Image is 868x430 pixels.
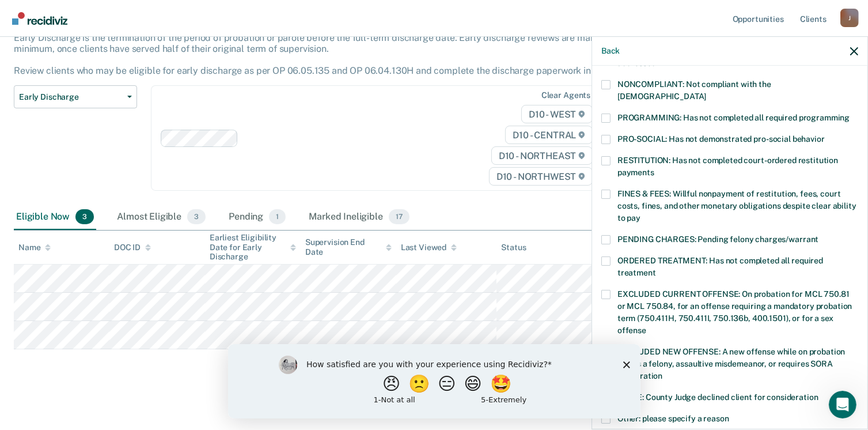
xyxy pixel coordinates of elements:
span: FINES & FEES: Willful nonpayment of restitution, fees, court costs, fines, and other monetary obl... [617,189,856,222]
span: JUDGE: County Judge declined client for consideration [617,393,818,402]
div: Earliest Eligibility Date for Early Discharge [210,233,296,262]
span: ORDERED TREATMENT: Has not completed all required treatment [617,256,823,277]
span: 3 [75,209,94,224]
span: EXCLUDED CURRENT OFFENSE: On probation for MCL 750.81 or MCL 750.84, for an offense requiring a m... [617,289,852,335]
span: 17 [389,209,410,224]
iframe: Intercom live chat [829,391,856,418]
div: Name [18,243,51,252]
span: Early Discharge [19,92,123,102]
span: D10 - WEST [521,105,593,123]
div: J [840,9,859,27]
button: Profile dropdown button [840,9,859,27]
div: Clear agents [541,90,590,100]
span: NONCOMPLIANT: Not compliant with the [DEMOGRAPHIC_DATA] [617,80,771,101]
div: Last Viewed [401,243,457,252]
span: PRO-SOCIAL: Has not demonstrated pro-social behavior [617,134,825,144]
button: Back [601,46,620,56]
span: D10 - CENTRAL [505,126,593,144]
div: Status [501,243,526,252]
img: Recidiviz [12,12,67,25]
p: Early Discharge is the termination of the period of probation or parole before the full-term disc... [14,32,633,77]
div: Almost Eligible [115,205,208,230]
div: Supervision End Date [305,237,392,257]
div: Pending [226,205,288,230]
span: Other: please specify a reason [617,414,729,423]
span: PROGRAMMING: Has not completed all required programming [617,113,850,122]
span: D10 - NORTHEAST [491,146,593,165]
span: D10 - NORTHWEST [489,167,593,186]
span: PENDING CHARGES: Pending felony charges/warrant [617,235,818,244]
span: 1 [269,209,286,224]
div: DOC ID [114,243,151,252]
div: Eligible Now [14,205,96,230]
span: EXCLUDED NEW OFFENSE: A new offense while on probation that is a felony, assaultive misdemeanor, ... [617,347,845,380]
span: 3 [187,209,206,224]
div: Marked Ineligible [306,205,411,230]
iframe: Survey by Kim from Recidiviz [228,344,640,418]
span: RESTITUTION: Has not completed court-ordered restitution payments [617,156,838,177]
